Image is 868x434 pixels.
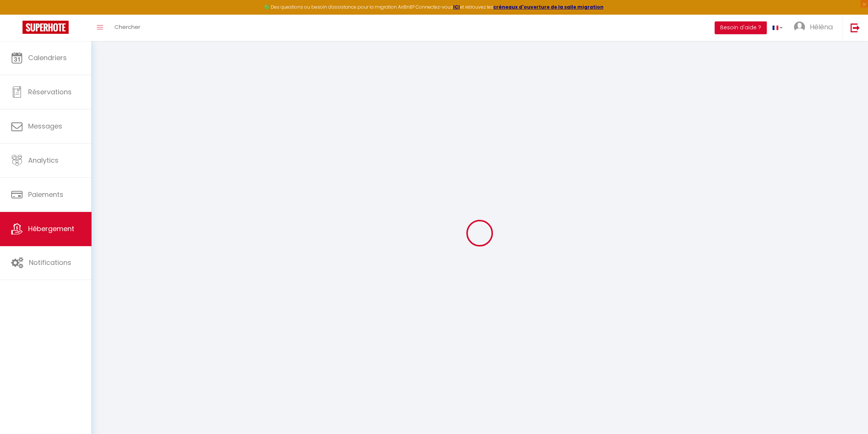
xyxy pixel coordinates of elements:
span: Réservations [28,87,72,97]
span: Chercher [114,23,140,31]
img: logout [850,23,860,32]
span: Messages [28,121,62,131]
img: ... [794,21,805,33]
a: ... Héléna [788,15,842,41]
span: Calendriers [28,53,67,62]
span: Hébergement [28,224,74,233]
button: Ouvrir le widget de chat LiveChat [6,3,29,26]
span: Notifications [29,258,71,267]
span: Analytics [28,156,59,165]
span: Paiements [28,190,63,199]
a: ICI [453,4,460,10]
span: Héléna [810,22,833,32]
a: Chercher [109,15,146,41]
button: Besoin d'aide ? [715,21,767,34]
img: Super Booking [23,21,69,34]
a: créneaux d'ouverture de la salle migration [493,4,604,10]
